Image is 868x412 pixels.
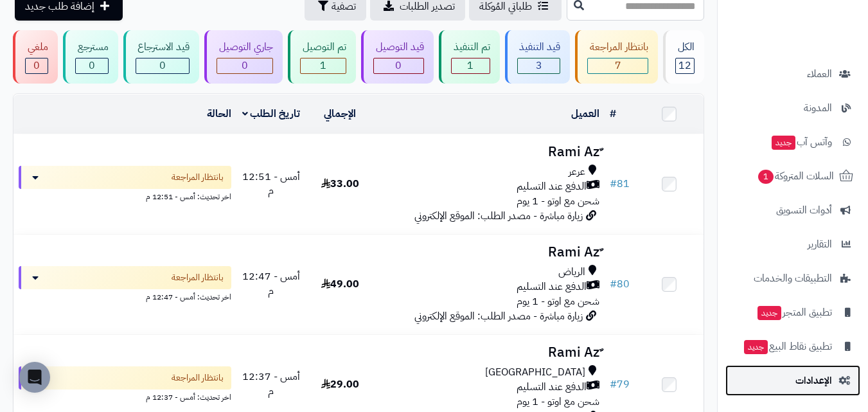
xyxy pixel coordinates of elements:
[558,265,585,280] span: الرياض
[610,377,617,392] span: #
[136,58,190,73] div: 0
[301,58,346,73] div: 1
[517,179,587,194] span: الدفع عند التسليم
[725,365,860,396] a: الإعدادات
[725,331,860,362] a: تطبيق نقاط البيعجديد
[610,106,616,121] a: #
[321,176,359,192] span: 33.00
[517,193,599,209] span: شحن مع اوتو - 1 يوم
[321,276,359,292] span: 49.00
[373,40,424,55] div: قيد التوصيل
[675,40,695,55] div: الكل
[807,65,832,83] span: العملاء
[610,176,630,192] a: #81
[610,276,630,292] a: #80
[660,30,707,84] a: الكل12
[518,58,560,73] div: 3
[451,40,490,55] div: تم التنفيذ
[217,40,273,55] div: جاري التوصيل
[757,167,834,185] span: السلات المتروكة
[217,58,272,73] div: 0
[60,30,121,84] a: مسترجع 0
[781,34,856,61] img: logo-2.png
[725,229,860,260] a: التقارير
[10,30,60,84] a: ملغي 0
[725,161,860,192] a: السلات المتروكة1
[320,58,326,73] span: 1
[754,269,832,287] span: التطبيقات والخدمات
[207,106,231,121] a: الحالة
[485,365,585,380] span: [GEOGRAPHIC_DATA]
[517,380,587,395] span: الدفع عند التسليم
[380,245,599,260] h3: ٌRami Az
[380,145,599,159] h3: ٌRami Az
[571,106,599,121] a: العميل
[744,340,768,354] span: جديد
[467,58,474,73] span: 1
[374,58,423,73] div: 0
[678,58,691,73] span: 12
[76,58,108,73] div: 0
[19,390,231,403] div: اخر تحديث: أمس - 12:37 م
[610,276,617,292] span: #
[285,30,359,84] a: تم التوصيل 1
[172,171,224,184] span: بانتظار المراجعة
[436,30,502,84] a: تم التنفيذ 1
[136,40,190,55] div: قيد الاسترجاع
[743,337,832,355] span: تطبيق نقاط البيع
[502,30,573,84] a: قيد التنفيذ 3
[725,58,860,89] a: العملاء
[772,136,795,150] span: جديد
[159,58,166,73] span: 0
[757,306,781,320] span: جديد
[804,99,832,117] span: المدونة
[725,263,860,294] a: التطبيقات والخدمات
[25,40,48,55] div: ملغي
[359,30,436,84] a: قيد التوصيل 0
[587,40,648,55] div: بانتظار المراجعة
[795,372,832,390] span: الإعدادات
[242,58,248,73] span: 0
[414,309,583,324] span: زيارة مباشرة - مصدر الطلب: الموقع الإلكتروني
[321,377,359,392] span: 29.00
[19,289,231,303] div: اخر تحديث: أمس - 12:47 م
[26,58,48,73] div: 0
[758,170,774,184] span: 1
[725,297,860,328] a: تطبيق المتجرجديد
[610,176,617,192] span: #
[725,195,860,226] a: أدوات التسويق
[202,30,285,84] a: جاري التوصيل 0
[725,93,860,123] a: المدونة
[242,106,301,121] a: تاريخ الطلب
[517,294,599,309] span: شحن مع اوتو - 1 يوم
[588,58,648,73] div: 7
[517,40,561,55] div: قيد التنفيذ
[172,372,224,384] span: بانتظار المراجعة
[615,58,621,73] span: 7
[610,377,630,392] a: #79
[242,269,300,299] span: أمس - 12:47 م
[380,345,599,360] h3: ٌRami Az
[452,58,490,73] div: 1
[569,165,585,179] span: عرعر
[89,58,95,73] span: 0
[395,58,402,73] span: 0
[517,394,599,409] span: شحن مع اوتو - 1 يوم
[756,303,832,321] span: تطبيق المتجر
[808,235,832,253] span: التقارير
[75,40,109,55] div: مسترجع
[242,169,300,199] span: أمس - 12:51 م
[770,133,832,151] span: وآتس آب
[536,58,542,73] span: 3
[19,362,50,393] div: Open Intercom Messenger
[517,280,587,294] span: الدفع عند التسليم
[121,30,202,84] a: قيد الاسترجاع 0
[19,189,231,202] div: اخر تحديث: أمس - 12:51 م
[572,30,660,84] a: بانتظار المراجعة 7
[172,271,224,284] span: بانتظار المراجعة
[414,208,583,224] span: زيارة مباشرة - مصدر الطلب: الموقع الإلكتروني
[300,40,346,55] div: تم التوصيل
[776,201,832,219] span: أدوات التسويق
[242,369,300,399] span: أمس - 12:37 م
[725,127,860,157] a: وآتس آبجديد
